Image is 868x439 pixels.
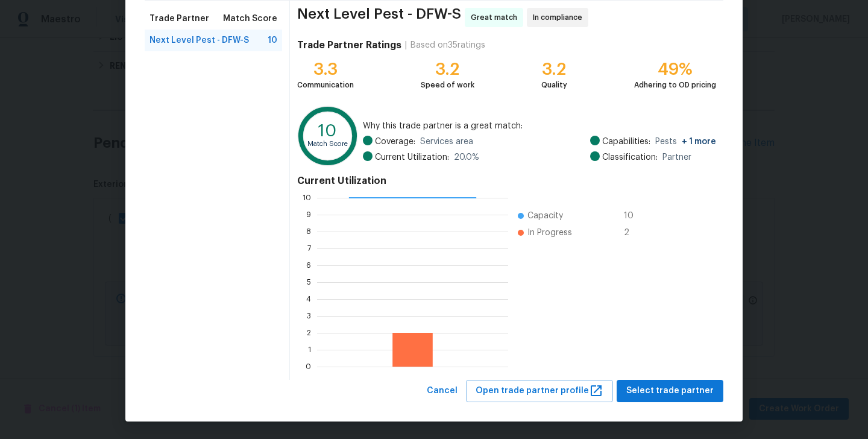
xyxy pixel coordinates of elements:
button: Select trade partner [617,380,723,402]
span: Great match [471,11,522,24]
div: | [401,39,410,51]
div: 3.2 [541,63,567,75]
text: 1 [308,346,311,353]
text: 10 [318,122,337,139]
div: Quality [541,79,567,91]
span: 10 [268,34,277,46]
span: Next Level Pest - DFW-S [149,34,249,46]
span: Pests [655,136,716,148]
button: Open trade partner profile [466,380,613,402]
text: 6 [306,262,311,269]
text: 8 [306,228,311,235]
div: 3.2 [421,63,474,75]
text: 7 [307,245,311,252]
text: Match Score [307,141,348,147]
text: 2 [307,329,311,336]
div: Adhering to OD pricing [634,79,716,91]
text: 3 [307,312,311,320]
span: Match Score [223,13,277,25]
span: + 1 more [682,137,716,146]
text: 4 [306,295,311,303]
span: 20.0 % [454,151,479,163]
text: 10 [303,194,311,201]
span: Trade Partner [149,13,209,25]
span: 2 [624,227,643,239]
span: Next Level Pest - DFW-S [297,8,461,27]
div: 49% [634,63,716,75]
span: Classification: [602,151,658,163]
div: Based on 35 ratings [410,39,485,51]
text: 0 [306,363,311,370]
h4: Current Utilization [297,175,716,187]
div: 3.3 [297,63,354,75]
text: 5 [307,279,311,286]
span: In Progress [527,227,572,239]
div: Speed of work [421,79,474,91]
text: 9 [306,211,311,218]
span: Partner [662,151,691,163]
div: Communication [297,79,354,91]
span: 10 [624,210,643,222]
button: Cancel [422,380,462,402]
span: In compliance [533,11,587,24]
span: Current Utilization: [375,151,449,163]
span: Cancel [427,384,458,399]
span: Coverage: [375,136,415,148]
span: Services area [420,136,473,148]
span: Capabilities: [602,136,650,148]
span: Why this trade partner is a great match: [363,120,716,132]
span: Capacity [527,210,563,222]
h4: Trade Partner Ratings [297,39,401,51]
span: Open trade partner profile [476,384,603,399]
span: Select trade partner [626,384,714,399]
